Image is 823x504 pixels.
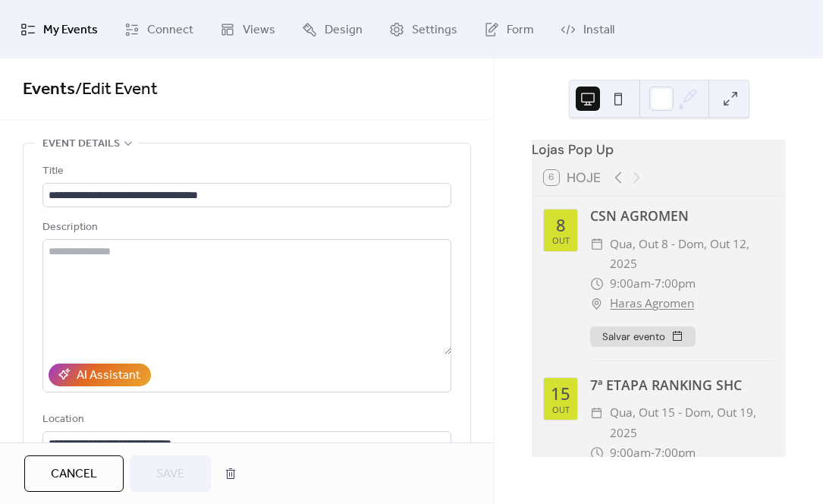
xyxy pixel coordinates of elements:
a: Form [473,6,545,52]
span: 7:00pm [655,443,696,463]
a: Install [549,6,626,52]
span: - [651,274,655,294]
span: Cancel [51,465,97,484]
div: ​ [590,294,604,313]
div: 7ª ETAPA RANKING SHC [590,375,774,395]
button: Salvar evento [590,326,696,348]
div: ​ [590,235,604,254]
a: Settings [378,6,469,52]
div: Description [42,219,448,237]
span: qua, out 8 - dom, out 12, 2025 [610,235,774,274]
span: Settings [412,18,457,42]
div: out [552,405,570,414]
div: out [552,236,570,244]
div: 15 [551,385,570,402]
button: AI Assistant [49,364,151,386]
a: Haras Agromen [610,294,694,313]
span: qua, out 15 - dom, out 19, 2025 [610,403,774,443]
div: ​ [590,443,604,463]
span: 9:00am [610,443,651,463]
span: 7:00pm [655,274,696,294]
span: / Edit Event [75,73,158,106]
button: Cancel [24,455,124,492]
span: Connect [147,18,193,42]
a: Design [291,6,374,52]
div: ​ [590,274,604,294]
div: Title [42,162,448,181]
span: Views [243,18,275,42]
div: CSN AGROMEN [590,206,774,225]
a: Events [23,73,75,106]
a: My Events [9,6,109,52]
span: Design [325,18,363,42]
span: 9:00am [610,274,651,294]
span: Form [507,18,534,42]
a: Views [209,6,287,52]
div: 8 [556,216,566,233]
div: AI Assistant [77,367,140,385]
div: ​ [590,403,604,423]
div: Lojas Pop Up [532,140,786,159]
span: - [651,443,655,463]
span: Event details [42,135,120,153]
span: My Events [43,18,98,42]
span: Install [583,18,614,42]
a: Connect [113,6,205,52]
div: Location [42,411,448,429]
